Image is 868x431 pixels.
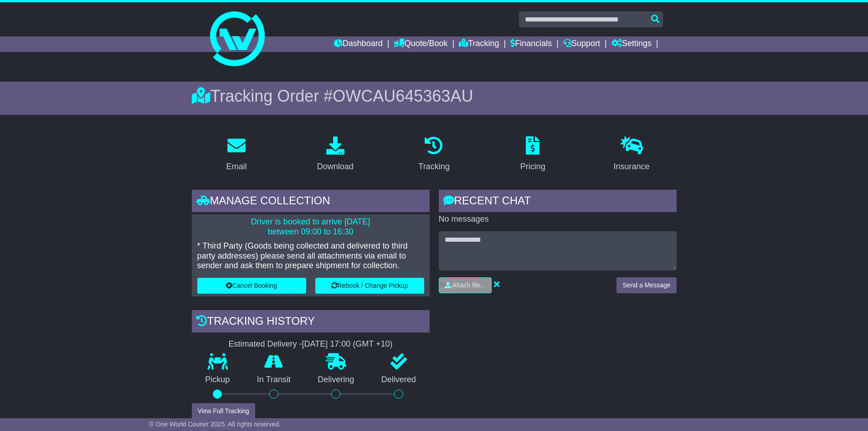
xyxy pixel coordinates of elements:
a: Tracking [412,133,455,176]
div: Tracking Order # [192,86,677,106]
a: Dashboard [334,36,383,52]
span: © One World Courier 2025. All rights reserved. [149,421,281,428]
p: Pickup [192,375,244,385]
button: View Full Tracking [192,403,255,419]
div: RECENT CHAT [439,190,677,214]
a: Pricing [514,133,551,176]
div: Download [317,161,354,173]
button: Cancel Booking [197,278,306,294]
div: Email [226,161,247,173]
button: Send a Message [616,277,676,293]
div: Tracking history [192,310,430,335]
div: Pricing [520,161,545,173]
a: Quote/Book [394,36,447,52]
a: Settings [611,36,652,52]
a: Tracking [459,36,499,52]
button: Rebook / Change Pickup [315,278,424,294]
div: Manage collection [192,190,430,214]
span: OWCAU645363AU [333,87,473,105]
a: Insurance [608,133,656,176]
a: Download [311,133,360,176]
p: * Third Party (Goods being collected and delivered to third party addresses) please send all atta... [197,241,424,271]
p: Driver is booked to arrive [DATE] between 09:00 to 16:30 [197,217,424,237]
div: Insurance [614,161,650,173]
div: [DATE] 17:00 (GMT +10) [302,339,393,349]
p: Delivering [304,375,368,385]
p: In Transit [243,375,304,385]
p: Delivered [368,375,430,385]
a: Support [563,36,600,52]
div: Estimated Delivery - [192,339,430,349]
a: Email [220,133,252,176]
div: Tracking [418,161,449,173]
a: Financials [510,36,552,52]
p: No messages [439,214,677,224]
